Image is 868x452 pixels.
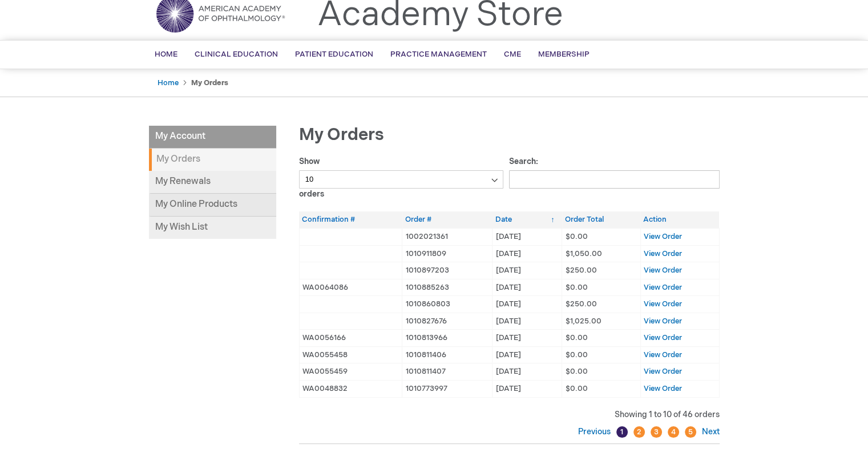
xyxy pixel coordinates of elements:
[565,299,596,309] span: $250.00
[644,266,682,275] a: View Order
[644,299,682,309] a: View Order
[492,381,562,398] td: [DATE]
[565,249,601,258] span: $1,050.00
[158,78,179,87] a: Home
[402,228,492,245] td: 1002021361
[644,283,682,292] a: View Order
[492,211,562,228] th: Date: activate to sort column ascending
[504,50,521,59] span: CME
[299,279,402,296] td: WA0064086
[299,157,504,199] label: Show orders
[668,426,679,438] a: 4
[578,427,613,437] a: Previous
[509,170,720,189] input: Search:
[299,346,402,363] td: WA0055458
[565,266,596,275] span: $250.00
[565,367,587,376] span: $0.00
[509,157,720,184] label: Search:
[644,333,682,342] a: View Order
[402,262,492,279] td: 1010897203
[538,50,590,59] span: Membership
[565,317,601,326] span: $1,025.00
[492,330,562,347] td: [DATE]
[299,330,402,347] td: WA0056166
[644,350,682,359] a: View Order
[492,363,562,381] td: [DATE]
[565,350,587,359] span: $0.00
[644,317,682,326] a: View Order
[565,283,587,292] span: $0.00
[402,313,492,330] td: 1010827676
[565,333,587,342] span: $0.00
[492,346,562,363] td: [DATE]
[651,426,662,438] a: 3
[644,367,682,376] a: View Order
[299,170,504,189] select: Showorders
[492,279,562,296] td: [DATE]
[155,50,177,59] span: Home
[402,211,492,228] th: Order #: activate to sort column ascending
[149,194,276,217] a: My Online Products
[616,426,628,438] a: 1
[492,296,562,313] td: [DATE]
[402,363,492,381] td: 1010811407
[644,232,682,241] a: View Order
[565,384,587,393] span: $0.00
[299,211,402,228] th: Confirmation #: activate to sort column ascending
[402,346,492,363] td: 1010811406
[492,262,562,279] td: [DATE]
[149,217,276,239] a: My Wish List
[644,249,682,258] a: View Order
[565,232,587,241] span: $0.00
[402,245,492,262] td: 1010911809
[402,330,492,347] td: 1010813966
[191,78,228,87] strong: My Orders
[492,228,562,245] td: [DATE]
[492,245,562,262] td: [DATE]
[644,384,682,393] a: View Order
[299,409,720,421] div: Showing 1 to 10 of 46 orders
[299,363,402,381] td: WA0055459
[195,50,278,59] span: Clinical Education
[295,50,373,59] span: Patient Education
[402,279,492,296] td: 1010885263
[685,426,696,438] a: 5
[402,296,492,313] td: 1010860803
[640,211,719,228] th: Action: activate to sort column ascending
[149,171,276,194] a: My Renewals
[492,313,562,330] td: [DATE]
[562,211,640,228] th: Order Total: activate to sort column ascending
[299,381,402,398] td: WA0048832
[633,426,645,438] a: 2
[402,381,492,398] td: 1010773997
[390,50,487,59] span: Practice Management
[699,427,720,437] a: Next
[149,149,276,171] strong: My Orders
[299,125,384,145] span: My Orders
